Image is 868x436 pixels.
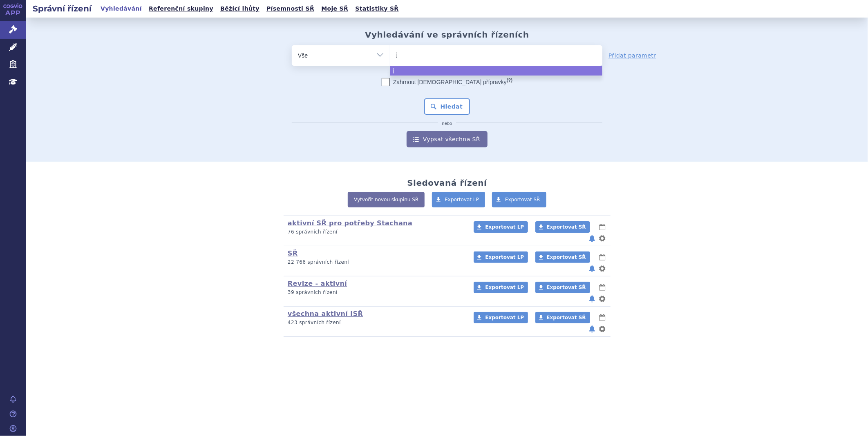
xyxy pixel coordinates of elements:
a: aktivní SŘ pro potřeby Stachana [288,219,412,227]
a: Moje SŘ [319,3,351,14]
a: Písemnosti SŘ [264,3,317,14]
p: 39 správních řízení [288,289,463,296]
span: Exportovat LP [485,315,524,320]
a: Exportovat LP [474,312,528,323]
a: Exportovat SŘ [492,192,546,207]
span: Exportovat LP [485,254,524,260]
button: notifikace [588,264,596,274]
button: nastavení [598,294,606,304]
button: lhůty [598,222,606,232]
span: Exportovat SŘ [547,315,586,320]
span: Exportovat SŘ [505,197,540,202]
a: Statistiky SŘ [353,3,401,14]
button: lhůty [598,252,606,262]
i: nebo [438,121,456,126]
button: nastavení [598,264,606,274]
a: Exportovat LP [474,282,528,293]
h2: Správní řízení [26,3,98,14]
span: Exportovat LP [445,197,479,202]
li: j [390,66,602,76]
a: Exportovat SŘ [535,251,590,263]
p: 22 766 správních řízení [288,259,463,266]
span: Exportovat SŘ [547,285,586,290]
button: nastavení [598,234,606,243]
a: všechna aktivní ISŘ [288,310,363,318]
a: Vytvořit novou skupinu SŘ [348,192,425,207]
a: Běžící lhůty [218,3,262,14]
a: Vyhledávání [98,3,144,14]
span: Exportovat SŘ [547,254,586,260]
button: notifikace [588,294,596,304]
a: Přidat parametr [608,51,656,60]
a: Revize - aktivní [288,280,347,287]
button: nastavení [598,324,606,334]
a: Exportovat SŘ [535,282,590,293]
button: lhůty [598,313,606,323]
button: notifikace [588,234,596,243]
button: Hledat [424,98,470,115]
a: Exportovat SŘ [535,221,590,233]
p: 423 správních řízení [288,319,463,326]
span: Exportovat LP [485,224,524,230]
a: Exportovat LP [474,221,528,233]
button: notifikace [588,324,596,334]
h2: Sledovaná řízení [407,178,487,188]
button: lhůty [598,283,606,292]
p: 76 správních řízení [288,229,463,236]
a: Exportovat SŘ [535,312,590,323]
a: Vypsat všechna SŘ [407,131,488,147]
a: Exportovat LP [474,251,528,263]
span: Exportovat LP [485,285,524,290]
h2: Vyhledávání ve správních řízeních [365,30,529,40]
span: Exportovat SŘ [547,224,586,230]
label: Zahrnout [DEMOGRAPHIC_DATA] přípravky [382,78,512,86]
a: SŘ [288,249,298,257]
abbr: (?) [507,78,512,83]
a: Referenční skupiny [146,3,216,14]
a: Exportovat LP [432,192,485,207]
